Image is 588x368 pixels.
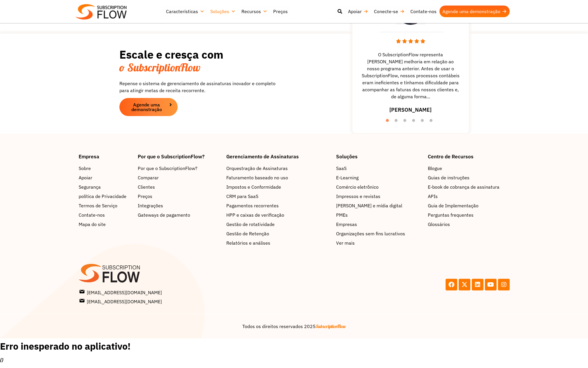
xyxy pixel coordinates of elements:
font: PMEs [336,212,348,218]
font: Termos de Serviço [79,203,117,208]
a: Preços [138,193,220,200]
a: Guias de instruções [428,174,509,181]
font: Pagamentos recorrentes [226,203,279,208]
button: 2 de 6 [395,119,400,125]
a: PMEs [336,211,422,218]
font: Repense o sistema de gerenciamento de assinaturas inovador e completo para atingir metas de recei... [119,80,276,93]
font: Impressos e revistas [336,193,380,199]
a: Comparar [138,174,220,181]
button: 3 de 6 [403,119,409,125]
a: Contate-nos [407,6,439,17]
a: Contate-nos [79,211,132,218]
a: Gestão de Retenção [226,230,331,237]
a: CRM para SaaS [226,193,331,200]
a: [EMAIL_ADDRESS][DOMAIN_NAME] [80,297,292,305]
a: Guia de Implementação [428,202,509,209]
a: Termos de Serviço [79,202,132,209]
font: SaaS [336,165,347,171]
a: Impressos e revistas [336,193,422,200]
font: Apoiar [348,8,362,14]
a: Relatórios e análises [226,239,331,246]
font: Escale e cresça com [119,47,223,62]
a: Comércio eletrônico [336,183,422,190]
a: Segurança [79,183,132,190]
font: Contate-nos [79,212,105,218]
a: Mapa do site [79,221,132,228]
font: Blogue [428,165,442,171]
font: Gestão de rotatividade [226,221,275,227]
font: Gerenciamento de Assinaturas [226,153,299,160]
a: Soluções [207,6,239,17]
font: Impostos e Conformidade [226,184,281,190]
font: SubscriptionFlow [316,323,346,329]
font: Preços [273,8,288,14]
a: Blogue [428,165,509,172]
a: Apoiar [345,6,371,17]
font: Por que o SubscriptionFlow? [138,153,204,160]
font: Todos os direitos reservados 2025 [242,323,316,329]
font: Conecte-se [374,8,398,14]
font: Recursos [241,8,261,14]
a: Agende uma demonstração [119,98,178,116]
a: Glossários [428,221,509,228]
button: 5 de 6 [421,119,427,125]
font: Agende uma demonstração [442,8,500,14]
font: Por que o SubscriptionFlow? [138,165,197,171]
a: E-book de cobrança de assinatura [428,183,509,190]
a: Preços [270,6,291,17]
font: Gestão de Retenção [226,231,269,236]
font: Ver mais [336,240,355,246]
font: [EMAIL_ADDRESS][DOMAIN_NAME] [87,299,162,304]
a: Sobre [79,165,132,172]
a: Gateways de pagamento [138,211,220,218]
font: Mapa do site [79,221,106,227]
font: Guia de Implementação [428,203,478,208]
font: Guias de instruções [428,175,469,181]
font: Organizações sem fins lucrativos [336,231,405,236]
font: [EMAIL_ADDRESS][DOMAIN_NAME] [87,290,162,295]
font: Apoiar [79,175,92,181]
a: [PERSON_NAME] e mídia digital [336,202,422,209]
font: Perguntas frequentes [428,212,474,218]
font: Agende uma demonstração [131,102,162,112]
font: Glossários [428,221,450,227]
a: Ver mais [336,239,422,246]
font: Preços [138,193,152,199]
a: Faturamento baseado no uso [226,174,331,181]
font: Faturamento baseado no uso [226,175,288,181]
a: Conecte-se [371,6,407,17]
a: Características [163,6,207,17]
font: Soluções [336,153,358,160]
button: 4 de 6 [412,119,418,125]
a: Clientes [138,183,220,190]
font: Centro de Recursos [428,153,474,160]
a: Organizações sem fins lucrativos [336,230,422,237]
a: Gestão de rotatividade [226,221,331,228]
font: [PERSON_NAME] e mídia digital [336,203,402,208]
a: SaaS [336,165,422,172]
a: Impostos e Conformidade [226,183,331,190]
a: Apoiar [79,174,132,181]
font: Segurança [79,184,101,190]
img: Fluxo de assinatura [76,4,127,20]
font: Empresa [79,153,99,160]
font: Sobre [79,165,91,171]
font: Soluções [210,8,229,14]
font: política de Privacidade [79,193,126,199]
font: Integrações [138,203,163,208]
font: HPP e caixas de verificação [226,212,284,218]
font: Empresas [336,221,357,227]
a: Agende uma demonstração [439,6,510,17]
a: Recursos [239,6,270,17]
button: 6 de 6 [430,119,435,125]
a: Integrações [138,202,220,209]
a: HPP e caixas de verificação [226,211,331,218]
font: E-Learning [336,175,359,181]
font: Comparar [138,175,159,181]
a: Orquestração de Assinaturas [226,165,331,172]
font: CRM para SaaS [226,193,258,199]
font: [PERSON_NAME] [389,106,432,113]
font: O SubscriptionFlow representa [PERSON_NAME] melhoria em relação ao nosso programa anterior. Antes... [362,52,460,99]
font: Orquestração de Assinaturas [226,165,288,171]
font: Comércio eletrônico [336,184,379,190]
